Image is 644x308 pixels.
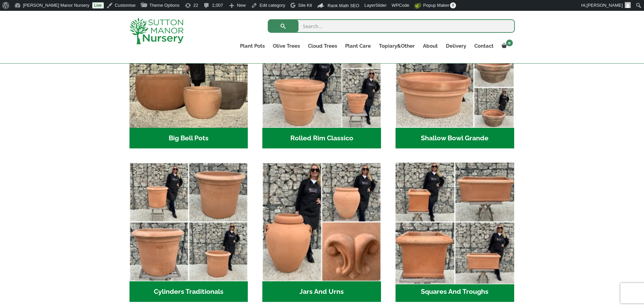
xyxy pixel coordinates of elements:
[262,9,381,148] a: Visit product category Rolled Rim Classico
[498,41,515,51] a: 0
[129,281,248,302] h2: Cylinders Traditionals
[268,19,515,33] input: Search...
[587,3,623,8] span: [PERSON_NAME]
[341,41,375,51] a: Plant Care
[419,41,442,51] a: About
[262,163,381,281] img: Jars And Urns
[269,41,304,51] a: Olive Trees
[129,18,184,44] img: logo
[236,41,269,51] a: Plant Pots
[396,163,514,302] a: Visit product category Squares And Troughs
[92,2,104,8] a: Live
[129,9,248,148] a: Visit product category Big Bell Pots
[392,160,517,284] img: Squares And Troughs
[262,128,381,149] h2: Rolled Rim Classico
[129,163,248,281] img: Cylinders Traditionals
[129,128,248,149] h2: Big Bell Pots
[396,281,514,302] h2: Squares And Troughs
[298,3,312,8] span: Site Kit
[375,41,419,51] a: Topiary&Other
[396,128,514,149] h2: Shallow Bowl Grande
[470,41,498,51] a: Contact
[396,9,514,128] img: Shallow Bowl Grande
[450,2,456,8] span: 0
[129,163,248,302] a: Visit product category Cylinders Traditionals
[396,9,514,148] a: Visit product category Shallow Bowl Grande
[506,40,513,46] span: 0
[304,41,341,51] a: Cloud Trees
[262,163,381,302] a: Visit product category Jars And Urns
[262,281,381,302] h2: Jars And Urns
[442,41,470,51] a: Delivery
[328,3,359,8] span: Rank Math SEO
[129,9,248,128] img: Big Bell Pots
[262,9,381,128] img: Rolled Rim Classico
